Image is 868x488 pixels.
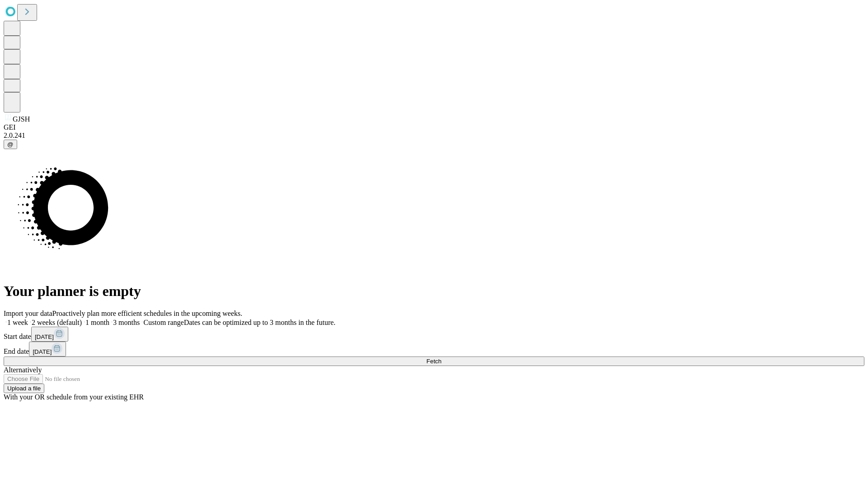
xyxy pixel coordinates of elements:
span: [DATE] [35,333,54,340]
span: Proactively plan more efficient schedules in the upcoming weeks. [52,310,242,317]
button: @ [4,140,17,149]
div: 2.0.241 [4,131,864,140]
span: 2 weeks (default) [32,319,82,326]
div: End date [4,342,864,357]
span: GJSH [13,115,30,123]
button: Upload a file [4,384,44,393]
button: Fetch [4,357,864,366]
span: @ [7,141,14,148]
span: Fetch [426,358,441,365]
span: Import your data [4,310,52,317]
button: [DATE] [29,342,66,357]
div: Start date [4,327,864,342]
span: Custom range [143,319,184,326]
span: 1 month [85,319,109,326]
span: 3 months [113,319,140,326]
button: [DATE] [31,327,68,342]
span: Alternatively [4,366,42,374]
span: [DATE] [33,348,52,355]
span: Dates can be optimized up to 3 months in the future. [184,319,335,326]
div: GEI [4,123,864,131]
span: 1 week [7,319,28,326]
span: With your OR schedule from your existing EHR [4,393,144,401]
h1: Your planner is empty [4,283,864,300]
